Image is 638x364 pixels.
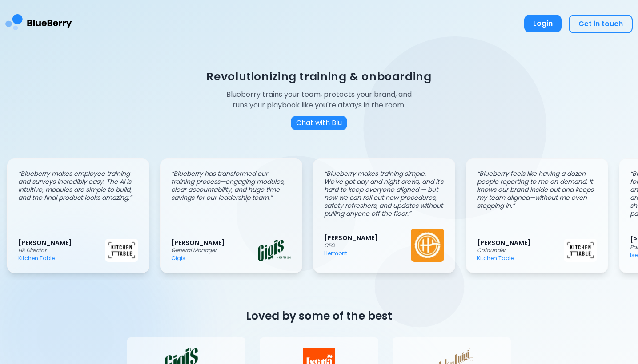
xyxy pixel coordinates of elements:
[18,247,105,254] p: HR Director
[524,15,562,33] a: Login
[258,240,291,261] img: Gigis logo
[477,170,597,210] p: “ Blueberry feels like having a dozen people reporting to me on demand. It knows our brand inside...
[477,255,564,262] p: Kitchen Table
[220,89,419,111] p: Blueberry trains your team, protects your brand, and runs your playbook like you're always in the...
[5,7,72,40] img: BlueBerry Logo
[171,247,258,254] p: General Manager
[18,255,105,262] p: Kitchen Table
[569,15,633,33] button: Get in touch
[324,250,411,257] p: Hermont
[18,239,105,247] p: [PERSON_NAME]
[477,247,564,254] p: Cofounder
[171,170,291,202] p: “ Blueberry has transformed our training process—engaging modules, clear accountability, and huge...
[411,229,444,262] img: Hermont logo
[206,69,431,84] h1: Revolutionizing training & onboarding
[171,255,258,262] p: Gigis
[171,239,258,247] p: [PERSON_NAME]
[564,239,597,262] img: Kitchen Table logo
[477,239,564,247] p: [PERSON_NAME]
[578,19,623,29] span: Get in touch
[127,309,511,323] h2: Loved by some of the best
[324,234,411,242] p: [PERSON_NAME]
[524,15,562,32] button: Login
[291,116,347,130] button: Chat with Blu
[18,170,138,202] p: “ Blueberry makes employee training and surveys incredibly easy. The AI is intuitive, modules are...
[105,239,138,262] img: Kitchen Table logo
[324,170,444,218] p: “ Blueberry makes training simple. We've got day and night crews, and it's hard to keep everyone ...
[324,242,411,249] p: CEO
